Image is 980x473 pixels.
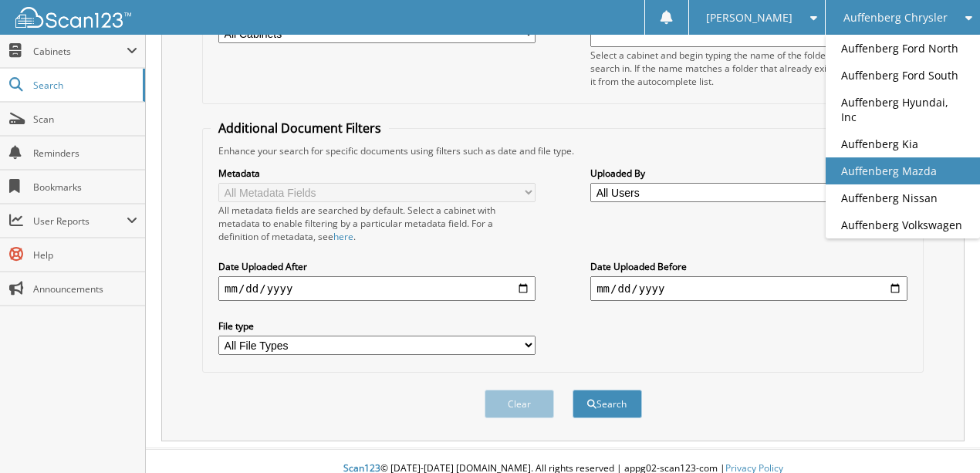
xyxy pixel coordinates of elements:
[218,167,536,180] label: Metadata
[590,260,907,273] label: Date Uploaded Before
[590,49,907,88] div: Select a cabinet and begin typing the name of the folder you want to search in. If the name match...
[218,260,536,273] label: Date Uploaded After
[218,319,536,333] label: File type
[33,79,135,92] span: Search
[33,147,137,160] span: Reminders
[706,13,792,22] span: [PERSON_NAME]
[826,184,980,211] a: Auffenberg Nissan
[33,282,137,296] span: Announcements
[485,390,554,418] button: Clear
[826,62,980,89] a: Auffenberg Ford South
[590,276,907,301] input: end
[33,215,127,228] span: User Reports
[573,390,642,418] button: Search
[33,248,137,262] span: Help
[211,120,389,137] legend: Additional Document Filters
[826,35,980,62] a: Auffenberg Ford North
[211,144,915,157] div: Enhance your search for specific documents using filters such as date and file type.
[15,7,131,28] img: scan123-logo-white.svg
[333,230,353,243] a: here
[218,204,536,243] div: All metadata fields are searched by default. Select a cabinet with metadata to enable filtering b...
[33,113,137,126] span: Scan
[843,13,948,22] span: Auffenberg Chrysler
[33,45,127,58] span: Cabinets
[33,181,137,194] span: Bookmarks
[218,276,536,301] input: start
[903,399,980,473] iframe: Chat Widget
[590,167,907,180] label: Uploaded By
[826,211,980,238] a: Auffenberg Volkswagen
[826,157,980,184] a: Auffenberg Mazda
[826,89,980,130] a: Auffenberg Hyundai, Inc
[826,130,980,157] a: Auffenberg Kia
